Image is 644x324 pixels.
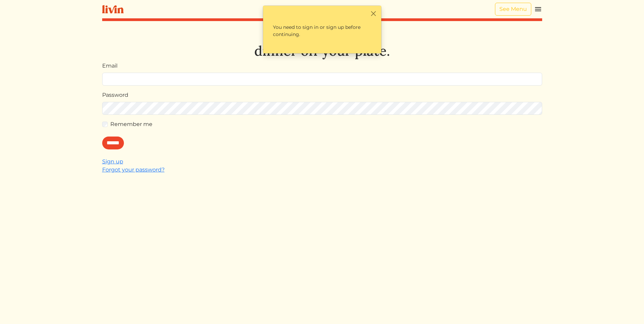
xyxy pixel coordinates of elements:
a: Sign up [102,158,123,165]
p: You need to sign in or sign up before continuing. [267,18,377,44]
h1: Let's take dinner off your plate. [102,26,542,59]
label: Password [102,91,128,99]
label: Email [102,62,117,70]
a: Forgot your password? [102,166,165,173]
label: Remember me [110,120,152,128]
img: livin-logo-a0d97d1a881af30f6274990eb6222085a2533c92bbd1e4f22c21b4f0d0e3210c.svg [102,5,124,14]
button: Close [370,10,377,17]
a: See Menu [495,3,531,16]
img: menu_hamburger-cb6d353cf0ecd9f46ceae1c99ecbeb4a00e71ca567a856bd81f57e9d8c17bb26.svg [534,5,542,13]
